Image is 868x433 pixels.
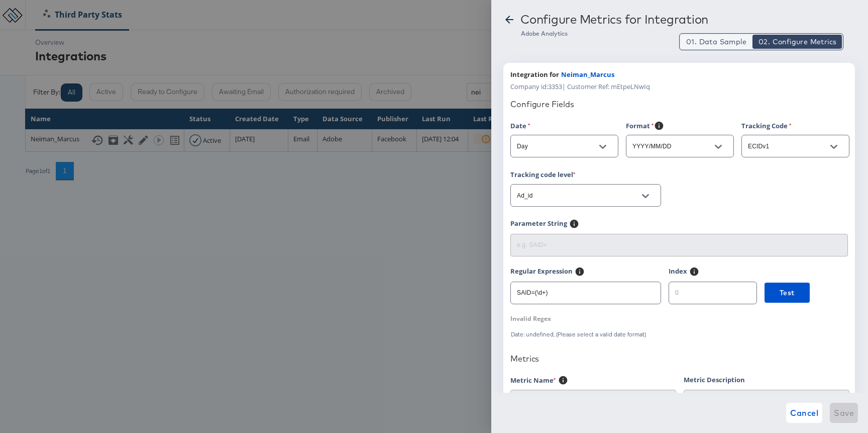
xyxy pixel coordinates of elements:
[511,230,847,252] input: e.g. SAID=
[510,314,551,323] div: Invalid Regex
[510,267,573,279] label: Regular Expression
[765,283,810,303] button: Test
[758,37,836,47] span: 02. Configure Metrics
[780,287,795,299] span: Test
[669,278,756,300] input: 0
[561,70,614,79] span: Neiman_Marcus
[741,121,792,131] label: Tracking Code
[765,283,810,314] a: Test
[510,99,848,109] div: Configure Fields
[638,189,653,204] button: Open
[790,406,818,420] span: Cancel
[510,354,848,364] div: Metrics
[786,403,822,423] button: Cancel
[521,30,856,38] div: Adobe Analytics
[752,35,842,49] button: Configure Metrics
[510,375,556,388] label: Metric Name
[669,267,687,279] label: Index
[520,12,708,26] div: Configure Metrics for Integration
[510,331,661,338] div: Date: undefined, (Please select a valid date format)
[595,139,610,154] button: Open
[510,70,559,79] span: Integration for
[681,35,752,49] button: Data Sample
[686,37,746,47] span: 01. Data Sample
[711,139,726,154] button: Open
[511,278,661,300] input: \d+[^x]
[510,82,650,92] span: Company id: 3353 | Customer Ref: mEtpeLNwIq
[510,169,576,180] label: Tracking code level
[684,375,745,385] label: Metric Description
[510,121,530,131] label: Date
[510,219,567,231] label: Parameter String
[826,139,841,154] button: Open
[626,121,654,133] label: Format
